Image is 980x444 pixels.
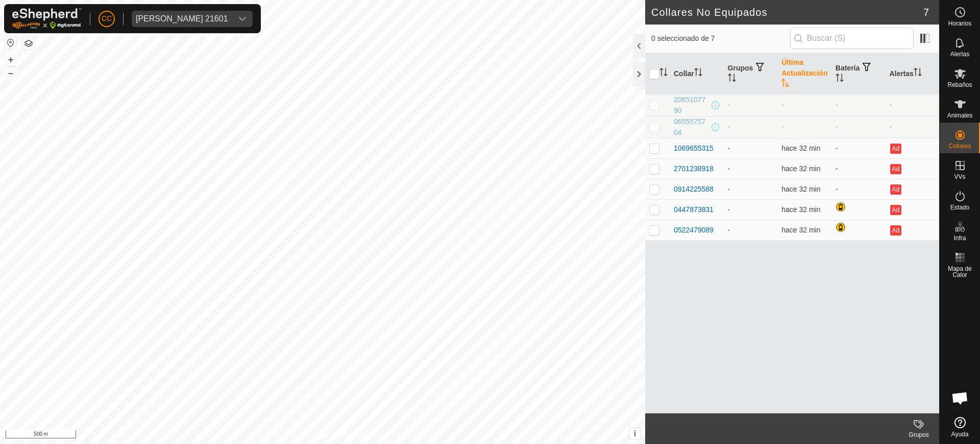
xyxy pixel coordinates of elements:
td: - [831,116,886,138]
div: 0655575704 [674,116,709,138]
td: - [831,179,886,199]
button: Capas del Mapa [22,37,35,50]
th: Grupos [724,53,778,95]
button: Ad [890,144,901,154]
th: Última Actualización [777,53,831,95]
td: - [831,158,886,179]
span: VVs [954,174,965,180]
td: - [885,116,939,138]
h2: Collares No Equipados [651,6,923,18]
span: Rebaños [947,82,972,88]
div: 2701238918 [674,163,714,174]
span: Collares [948,143,971,149]
span: - [781,101,784,109]
td: - [724,138,778,158]
td: - [831,94,886,116]
button: Ad [890,225,901,236]
button: i [629,428,641,439]
span: 8 sept 2025, 9:02 [781,185,820,193]
div: 1069655315 [674,143,714,154]
div: Grupos [898,430,939,439]
th: Batería [831,53,886,95]
td: - [724,94,778,116]
td: - [724,158,778,179]
span: i [634,429,636,438]
p-sorticon: Activar para ordenar [728,75,736,83]
span: Mapa de Calor [942,266,977,278]
td: - [831,138,886,158]
span: 0 seleccionado de 7 [651,33,790,44]
div: 2065107790 [674,95,709,116]
td: - [724,116,778,138]
button: Restablecer Mapa [5,37,17,49]
span: 7 [923,5,929,20]
span: Ivan Ernesto Villarroya Martinez 21601 [132,11,232,27]
input: Buscar (S) [790,28,914,49]
a: Ayuda [940,413,980,441]
td: - [885,94,939,116]
span: Alertas [950,51,969,57]
a: Contáctenos [341,431,375,440]
div: [PERSON_NAME] 21601 [136,15,228,23]
th: Alertas [885,53,939,95]
div: dropdown trigger [232,11,253,27]
p-sorticon: Activar para ordenar [914,69,922,78]
button: – [5,67,17,79]
button: Ad [890,164,901,174]
p-sorticon: Activar para ordenar [781,80,790,88]
th: Collar [670,53,724,95]
p-sorticon: Activar para ordenar [836,75,844,83]
img: Logo Gallagher [12,8,82,29]
p-sorticon: Activar para ordenar [694,69,702,78]
span: Ayuda [951,431,969,437]
span: 8 sept 2025, 9:02 [781,144,820,152]
td: - [724,199,778,220]
span: 8 sept 2025, 9:02 [781,205,820,214]
td: - [724,179,778,199]
button: + [5,54,17,66]
span: Estado [950,204,969,211]
span: Animales [947,112,972,119]
div: 0914225588 [674,184,714,195]
p-sorticon: Activar para ordenar [659,69,668,78]
div: 0447873831 [674,204,714,215]
a: Política de Privacidad [270,431,329,440]
span: - [781,123,784,131]
span: 8 sept 2025, 9:02 [781,165,820,173]
span: Horarios [948,20,971,27]
button: Ad [890,205,901,215]
span: Infra [953,235,966,241]
span: 8 sept 2025, 9:02 [781,226,820,234]
td: - [724,220,778,240]
button: Ad [890,184,901,195]
div: Chat abierto [945,383,975,413]
span: CC [102,13,112,24]
div: 0522479089 [674,225,714,236]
